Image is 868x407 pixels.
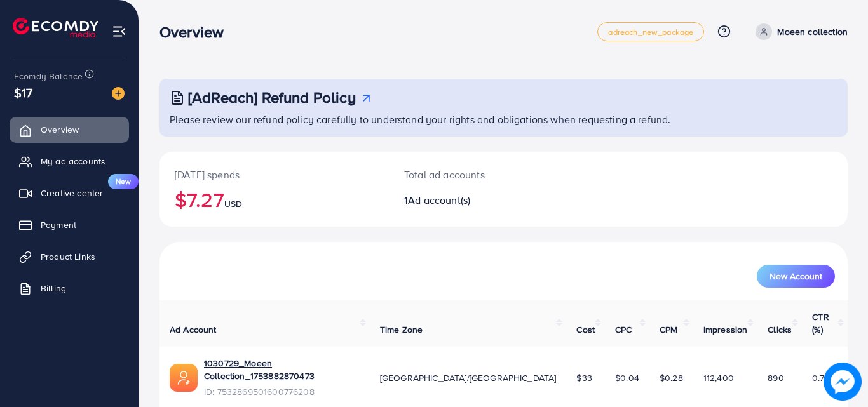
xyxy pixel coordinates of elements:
[10,244,129,269] a: Product Links
[404,167,546,182] p: Total ad accounts
[175,187,374,211] h2: $7.27
[204,357,360,383] a: 1030729_Moeen Collection_1753882870473
[380,323,423,336] span: Time Zone
[380,371,557,384] span: [GEOGRAPHIC_DATA]/[GEOGRAPHIC_DATA]
[112,87,125,100] img: image
[408,193,470,207] span: Ad account(s)
[112,24,126,39] img: menu
[170,112,840,127] p: Please review our refund policy carefully to understand your rights and obligations when requesti...
[10,117,129,142] a: Overview
[812,371,829,384] span: 0.79
[404,194,546,206] h2: 1
[703,371,734,384] span: 112,400
[768,371,783,384] span: 890
[777,24,848,39] p: Moeen collection
[576,371,592,384] span: $33
[188,88,356,107] h3: [AdReach] Refund Policy
[770,272,822,281] span: New Account
[175,167,374,182] p: [DATE] spends
[41,123,79,136] span: Overview
[824,363,862,401] img: image
[108,174,139,189] span: New
[576,323,595,336] span: Cost
[757,265,835,288] button: New Account
[597,22,704,41] a: adreach_new_package
[41,187,103,199] span: Creative center
[615,323,632,336] span: CPC
[170,323,217,336] span: Ad Account
[159,23,234,41] h3: Overview
[14,70,83,83] span: Ecomdy Balance
[660,371,683,384] span: $0.28
[224,197,242,210] span: USD
[204,385,360,398] span: ID: 7532869501600776208
[41,218,76,231] span: Payment
[10,149,129,174] a: My ad accounts
[41,282,66,295] span: Billing
[13,18,98,37] img: logo
[10,276,129,301] a: Billing
[660,323,677,336] span: CPM
[41,250,95,263] span: Product Links
[750,23,848,40] a: Moeen collection
[10,212,129,237] a: Payment
[812,310,829,336] span: CTR (%)
[703,323,748,336] span: Impression
[10,180,129,206] a: Creative centerNew
[768,323,792,336] span: Clicks
[615,371,639,384] span: $0.04
[608,28,693,36] span: adreach_new_package
[14,83,32,102] span: $17
[170,364,198,392] img: ic-ads-acc.e4c84228.svg
[41,155,105,168] span: My ad accounts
